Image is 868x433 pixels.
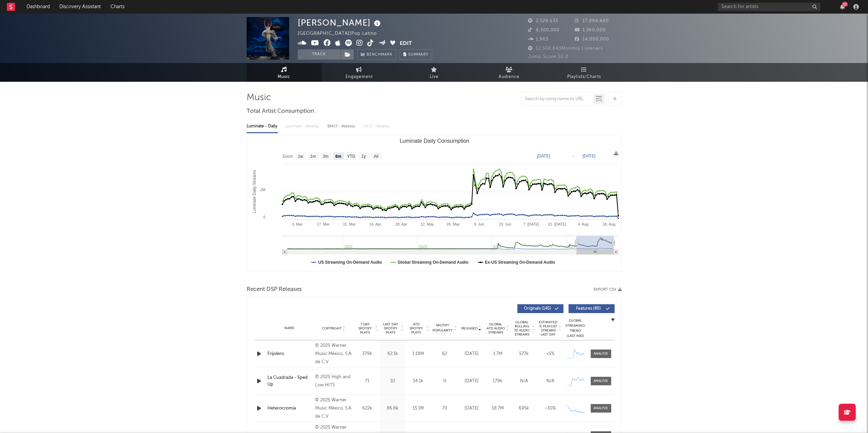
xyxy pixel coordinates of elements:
div: [DATE] [460,405,483,412]
text: 18. Aug [603,222,615,226]
div: 379k [356,351,378,357]
div: © 2025 Warner Music México, S.A. de C.V. [315,342,352,366]
div: 10 [382,378,404,385]
text: 26. May [446,222,460,226]
span: Benchmark [367,51,393,59]
div: Global Streaming Trend (Last 60D) [565,318,586,339]
div: © 2025 High and Low HITS [315,373,352,389]
div: [PERSON_NAME] [298,17,382,28]
div: © 2025 Warner Music México, S.A. de C.V. [315,396,352,421]
text: [DATE] [583,154,595,158]
text: 14. Apr [369,222,381,226]
div: 51 [842,2,848,7]
div: 0 [433,378,457,385]
text: 1w [298,154,303,159]
text: 3. Mar [292,222,303,226]
text: 2M [260,188,265,192]
a: La Cuadrada - Sped Up [267,374,312,388]
text: [DATE] [537,154,550,158]
div: Name [267,326,312,331]
text: 17. Mar [317,222,330,226]
span: Global ATD Audio Streams [486,322,505,335]
span: ATD Spotify Plays [407,322,425,335]
div: Luminate - Daily [247,121,278,132]
text: Luminate Daily Streams [252,170,256,213]
button: 51 [840,4,845,10]
a: Frijolero [267,351,312,357]
text: Luminate Daily Consumption [399,138,469,144]
div: 70 [433,405,457,412]
div: 15.1M [407,405,429,412]
span: 1,360,000 [575,28,606,32]
span: Copyright [322,326,342,330]
text: 1m [310,154,316,159]
a: Playlists/Charts [547,63,622,82]
span: Spotify Popularity [432,323,453,333]
span: Audience [499,73,519,81]
text: 23. Jun [499,222,511,226]
a: Benchmark [357,49,396,60]
input: Search by song name or URL [521,96,593,102]
div: [DATE] [460,351,483,357]
span: Last Day Spotify Plays [382,322,400,335]
text: 7. [DATE] [523,222,539,226]
span: 12,508,843 Monthly Listeners [528,46,603,51]
div: [DATE] [460,378,483,385]
span: Estimated % Playlist Streams Last Day [539,320,558,337]
text: → [571,154,575,158]
span: Live [430,73,439,81]
span: Released [461,326,477,330]
span: Playlists/Charts [567,73,601,81]
div: 71 [356,378,378,385]
div: 577k [513,351,535,357]
text: YTD [347,154,355,159]
input: Search for artists [718,3,820,11]
text: 31. Mar [343,222,356,226]
button: Features(80) [569,304,615,313]
span: Global Rolling 7D Audio Streams [513,320,531,337]
span: Summary [408,53,428,57]
div: 62 [433,351,457,357]
div: 18.7M [486,405,509,412]
text: Global Streaming On-Demand Audio [397,260,468,265]
button: Edit [400,40,412,48]
div: 1.18M [407,351,429,357]
button: Summary [400,49,432,60]
span: Features ( 80 ) [573,307,604,311]
button: Export CSV [593,288,622,292]
span: Music [278,73,290,81]
text: All [374,154,378,159]
span: Total Artist Consumption [247,107,314,115]
div: 695k [513,405,535,412]
text: 3m [323,154,328,159]
a: Heterocromía [267,405,312,412]
div: 1.7M [486,351,509,357]
div: 86.8k [382,405,404,412]
span: 14,000,000 [575,37,609,42]
span: 17,894,680 [575,19,609,23]
a: Live [397,63,472,82]
span: Recent DSP Releases [247,285,302,294]
span: Jump Score: 50.0 [528,55,568,59]
span: 8,300,000 [528,28,560,32]
text: US Streaming On-Demand Audio [318,260,382,265]
div: 14.1k [407,378,429,385]
div: 179k [486,378,509,385]
text: 4. Aug [578,222,588,226]
span: 1,965 [528,37,548,42]
a: Engagement [322,63,397,82]
div: <5% [539,351,562,357]
div: BMAT - Weekly [327,121,356,132]
button: Track [298,49,340,60]
button: Originals(145) [517,304,563,313]
div: ~ 10 % [539,405,562,412]
text: Zoom [282,154,293,159]
span: Engagement [345,73,373,81]
svg: Luminate Daily Consumption [247,135,622,272]
text: 12. May [420,222,434,226]
text: 6m [335,154,341,159]
text: 21. [DATE] [548,222,566,226]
